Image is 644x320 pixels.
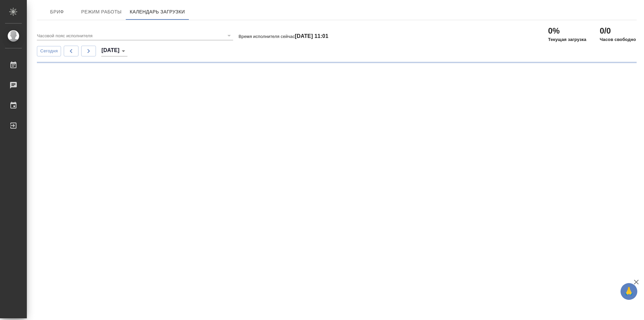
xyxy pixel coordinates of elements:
button: Сегодня [37,46,61,56]
span: Календарь загрузки [130,8,185,16]
p: Текущая загрузка [548,36,586,43]
h2: 0/0 [600,26,636,36]
h2: 0% [548,26,586,36]
h4: [DATE] 11:01 [295,33,328,39]
p: Время исполнителя сейчас [238,34,328,39]
p: Часов свободно [600,36,636,43]
button: 🙏 [621,283,637,300]
span: Бриф [41,8,73,16]
span: Режим работы [81,8,122,16]
span: 🙏 [623,284,635,299]
span: Сегодня [40,47,58,55]
div: [DATE] [101,46,127,56]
